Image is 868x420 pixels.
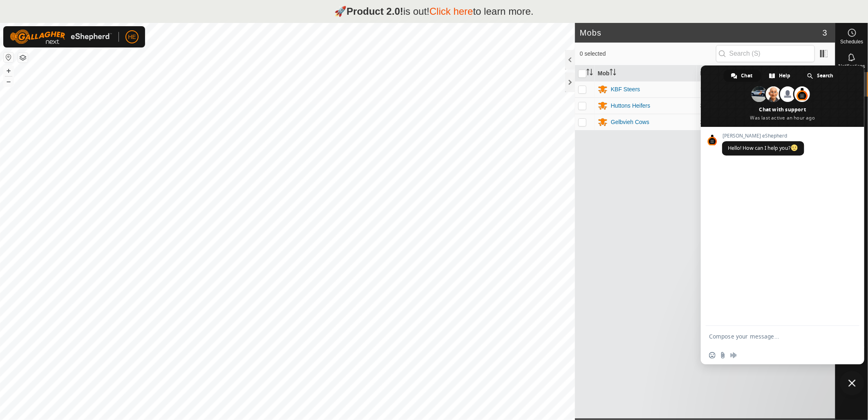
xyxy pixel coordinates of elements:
span: 0 selected [580,50,716,58]
p: 🚀 is out! to learn more. [334,4,534,19]
div: Gelbvieh Cows [611,118,649,126]
span: Insert an emoji [709,352,716,359]
strong: Product 2.0! [347,6,403,17]
span: 24 [700,119,707,125]
div: Chat [724,70,761,82]
button: Reset Map [4,52,13,62]
p-sorticon: Activate to sort [610,70,616,77]
p-sorticon: Activate to sort [586,70,593,77]
span: 3 [823,27,827,39]
div: Search [800,70,842,82]
span: Chat [741,70,753,82]
a: Click here [430,6,473,17]
span: 16 [700,86,707,93]
span: [PERSON_NAME] eShepherd [722,133,804,139]
span: Help [779,70,791,82]
div: Help [762,70,799,82]
div: Close chat [840,371,864,395]
th: Mob [595,65,697,81]
span: Audio message [730,352,737,359]
span: HE [128,33,136,41]
button: Map Layers [18,53,28,63]
input: Search (S) [716,45,815,62]
span: 33 [700,102,707,109]
h2: Mobs [580,28,823,38]
div: KBF Steers [611,85,640,94]
th: Head [697,65,733,81]
span: Hello! How can I help you? [728,145,799,151]
img: Gallagher Logo [10,29,112,44]
span: Schedules [840,39,863,44]
span: Search [817,70,834,82]
button: – [4,77,13,86]
textarea: Compose your message... [709,333,838,340]
button: + [4,66,13,76]
div: Huttons Heifers [611,102,650,110]
span: Notifications [839,64,865,69]
span: Send a file [720,352,726,359]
